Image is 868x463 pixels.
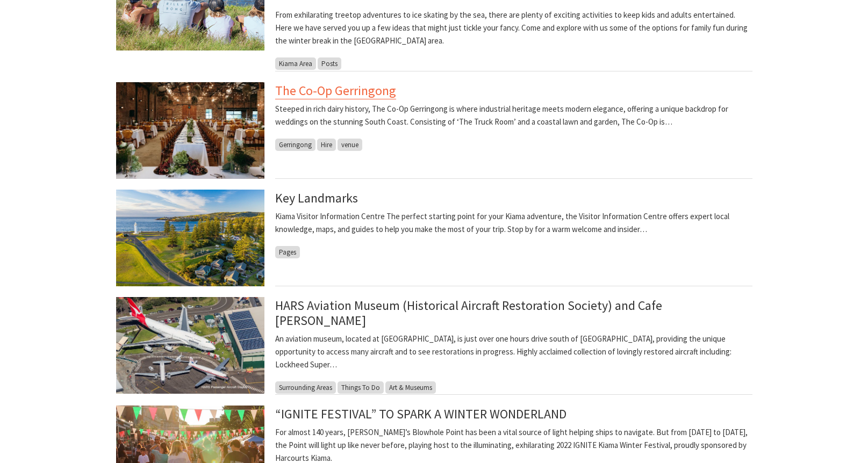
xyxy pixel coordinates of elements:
span: Pages [275,246,300,258]
span: Surrounding Areas [275,381,336,394]
a: HARS Aviation Museum (Historical Aircraft Restoration Society) and Cafe [PERSON_NAME] [275,297,662,329]
p: Steeped in rich dairy history, The Co-Op Gerringong is where industrial heritage meets modern ele... [275,103,752,128]
img: Wedding Reception [116,82,264,179]
span: Art & Museums [385,381,436,394]
span: Things To Do [338,381,384,394]
p: Kiama Visitor Information Centre The perfect starting point for your Kiama adventure, the Visitor... [275,210,752,236]
span: Hire [317,139,336,151]
a: The Co-Op Gerringong [275,82,396,99]
p: From exhilarating treetop adventures to ice skating by the sea, there are plenty of exciting acti... [275,9,752,47]
a: “IGNITE FESTIVAL” TO SPARK A WINTER WONDERLAND [275,406,566,422]
p: An aviation museum, located at [GEOGRAPHIC_DATA], is just over one hours drive south of [GEOGRAPH... [275,332,752,371]
span: Kiama Area [275,57,316,70]
span: Gerringong [275,139,315,151]
span: Posts [318,57,341,70]
span: venue [338,139,362,151]
a: Key Landmarks [275,190,358,206]
img: Aerial shot [116,297,264,394]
